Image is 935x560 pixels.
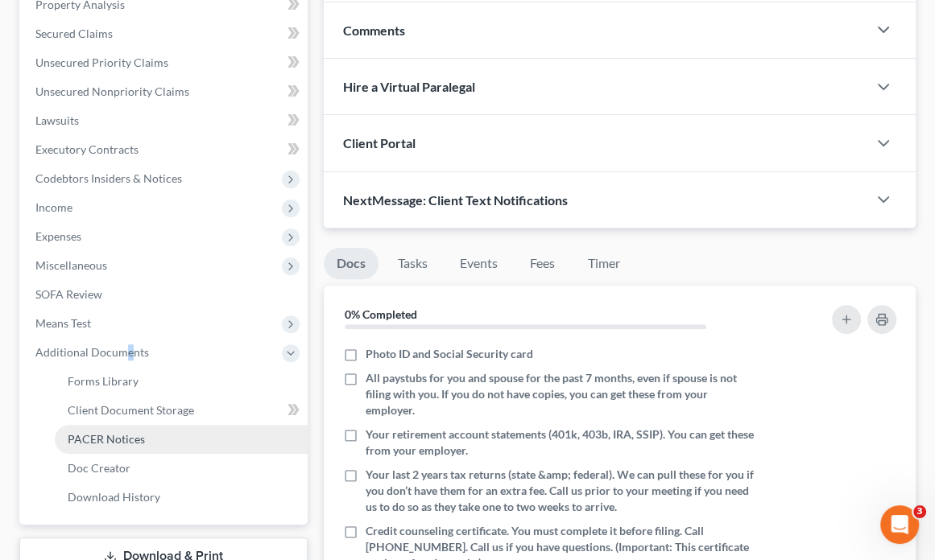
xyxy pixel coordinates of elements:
[35,113,79,127] span: Lawsuits
[68,432,145,446] span: PACER Notices
[68,403,194,417] span: Client Document Storage
[35,287,102,301] span: SOFA Review
[23,19,308,48] a: Secured Claims
[35,84,189,98] span: Unsecured Nonpriority Claims
[23,135,308,164] a: Executory Contracts
[343,23,405,38] span: Comments
[55,425,308,454] a: PACER Notices
[343,192,568,208] span: NextMessage: Client Text Notifications
[35,27,113,40] span: Secured Claims
[366,467,754,515] span: Your last 2 years tax returns (state &amp; federal). We can pull these for you if you don’t have ...
[23,280,308,309] a: SOFA Review
[35,56,168,69] span: Unsecured Priority Claims
[68,461,130,475] span: Doc Creator
[35,171,182,185] span: Codebtors Insiders & Notices
[385,248,441,279] a: Tasks
[366,370,754,418] span: All paystubs for you and spouse for the past 7 months, even if spouse is not filing with you. If ...
[366,346,533,362] span: Photo ID and Social Security card
[447,248,511,279] a: Events
[23,77,308,106] a: Unsecured Nonpriority Claims
[55,483,308,512] a: Download History
[35,142,139,156] span: Executory Contracts
[35,316,91,330] span: Means Test
[345,307,417,321] strong: 0% Completed
[343,79,475,94] span: Hire a Virtual Paralegal
[913,505,926,518] span: 3
[55,454,308,483] a: Doc Creator
[575,248,633,279] a: Timer
[880,505,919,544] iframe: Intercom live chat
[35,200,72,214] span: Income
[35,258,107,272] span: Miscellaneous
[23,48,308,77] a: Unsecured Priority Claims
[68,374,139,388] span: Forms Library
[343,135,416,150] span: Client Portal
[517,248,569,279] a: Fees
[68,490,160,504] span: Download History
[35,229,81,243] span: Expenses
[324,248,379,279] a: Docs
[366,426,754,459] span: Your retirement account statements (401k, 403b, IRA, SSIP). You can get these from your employer.
[55,396,308,425] a: Client Document Storage
[35,345,149,359] span: Additional Documents
[55,367,308,396] a: Forms Library
[23,106,308,135] a: Lawsuits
